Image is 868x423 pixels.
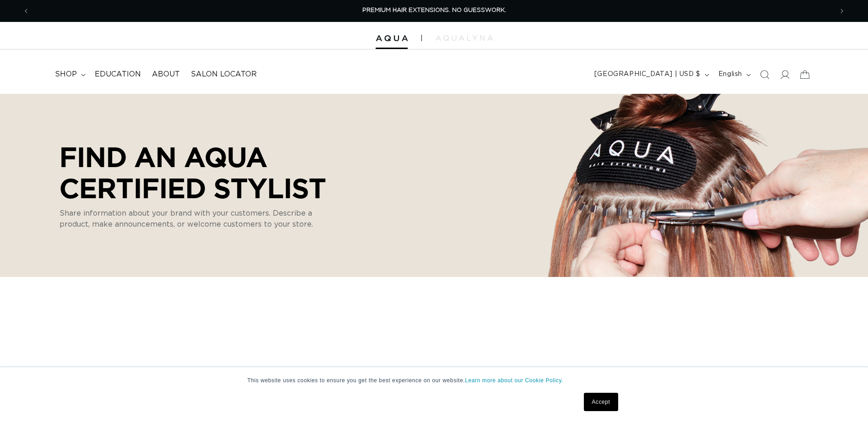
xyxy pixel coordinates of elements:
button: Previous announcement [16,2,36,20]
span: About [152,70,180,79]
a: Salon Locator [185,64,262,85]
img: Aqua Hair Extensions [376,35,408,42]
button: [GEOGRAPHIC_DATA] | USD $ [589,66,713,83]
button: English [713,66,755,83]
a: Learn more about our Cookie Policy. [465,377,563,384]
span: Education [95,70,141,79]
span: Salon Locator [191,70,257,79]
p: This website uses cookies to ensure you get the best experience on our website. [248,376,621,385]
button: Next announcement [832,2,852,20]
p: Share information about your brand with your customers. Describe a product, make announcements, o... [59,208,325,230]
span: shop [55,70,77,79]
a: Education [89,64,146,85]
summary: Search [755,65,775,85]
a: Accept [584,393,618,411]
summary: shop [49,64,89,85]
span: [GEOGRAPHIC_DATA] | USD $ [594,70,701,79]
span: PREMIUM HAIR EXTENSIONS. NO GUESSWORK. [362,7,506,13]
p: Find an AQUA Certified Stylist [59,141,339,203]
a: About [146,64,185,85]
span: English [718,70,742,79]
img: aqualyna.com [436,35,493,41]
